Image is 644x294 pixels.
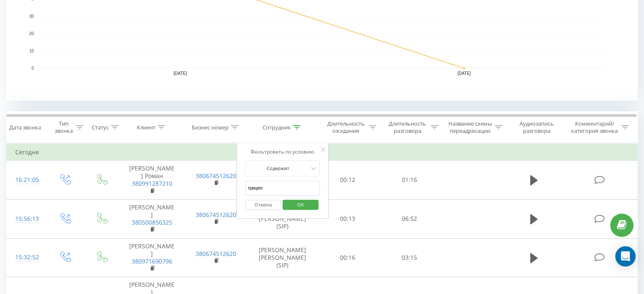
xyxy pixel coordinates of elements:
div: Клиент [137,124,155,131]
div: Дата звонка [9,124,41,131]
div: Название схемы переадресации [448,120,492,135]
text: 30 [29,14,34,19]
td: [PERSON_NAME] [120,199,184,238]
div: Статус [92,124,109,131]
text: 10 [29,49,34,53]
td: 01:16 [379,161,440,200]
a: 380674512620 [196,250,236,258]
button: OK [282,200,318,210]
div: Длительность разговора [386,120,428,135]
td: [PERSON_NAME] Роман [120,161,184,200]
a: 380500856325 [132,218,172,226]
div: Фильтровать по условию [245,148,320,156]
a: 380971690796 [132,257,172,265]
div: Тип звонка [53,120,73,135]
td: 03:15 [379,238,440,277]
text: [DATE] [174,71,187,76]
td: 00:16 [317,238,379,277]
td: 06:52 [379,199,440,238]
span: OK [289,198,312,211]
td: [PERSON_NAME] [PERSON_NAME] (SIP) [248,238,317,277]
td: [PERSON_NAME] [120,238,184,277]
td: 00:13 [317,199,379,238]
text: 0 [31,66,34,71]
div: Бизнес номер [192,124,229,131]
input: Введите значение [245,181,320,195]
div: 15:56:13 [15,211,38,227]
td: 00:12 [317,161,379,200]
div: Open Intercom Messenger [615,246,636,267]
a: 380674512620 [196,172,236,180]
td: Сегодня [7,144,638,161]
button: Отмена [245,200,281,210]
div: Длительность ожидания [325,120,367,135]
text: 20 [29,31,34,36]
div: 15:32:52 [15,249,38,266]
a: 380674512620 [196,211,236,219]
div: Комментарий/категория звонка [569,120,619,135]
text: [DATE] [458,71,471,76]
a: 380991287210 [132,179,172,187]
div: Аудиозапись разговора [512,120,561,135]
div: 16:21:05 [15,172,38,188]
div: Сотрудник [263,124,291,131]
